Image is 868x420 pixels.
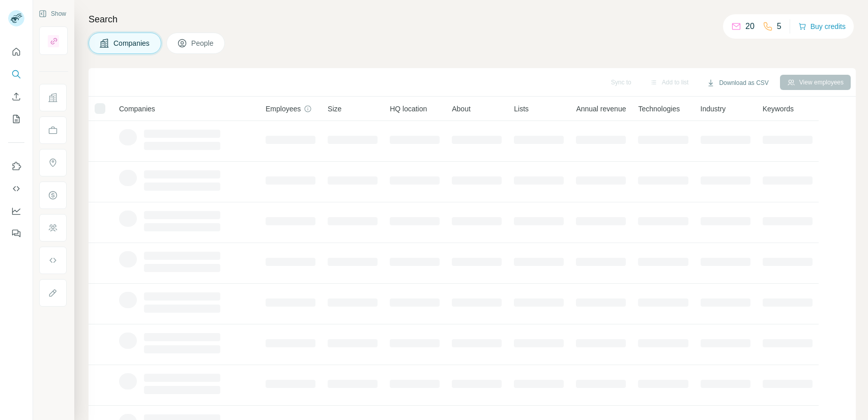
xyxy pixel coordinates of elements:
span: Lists [514,104,529,114]
span: Size [328,104,341,114]
span: Companies [113,38,151,48]
button: Show [32,6,73,21]
button: Enrich CSV [8,87,24,106]
span: People [191,38,215,48]
span: Annual revenue [576,104,626,114]
p: 20 [745,20,755,33]
span: Companies [119,104,155,114]
span: Employees [266,104,301,114]
p: 5 [777,20,782,33]
button: My lists [8,110,24,128]
span: HQ location [390,104,427,114]
button: Feedback [8,224,24,243]
button: Use Surfe on LinkedIn [8,157,24,175]
button: Buy credits [798,19,846,34]
button: Search [8,65,24,83]
span: Keywords [763,104,794,114]
button: Quick start [8,43,24,61]
span: Industry [701,104,726,114]
button: Dashboard [8,202,24,220]
span: About [452,104,471,114]
button: Download as CSV [700,75,775,91]
h4: Search [89,12,856,26]
span: Technologies [638,104,680,114]
button: Use Surfe API [8,179,24,198]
